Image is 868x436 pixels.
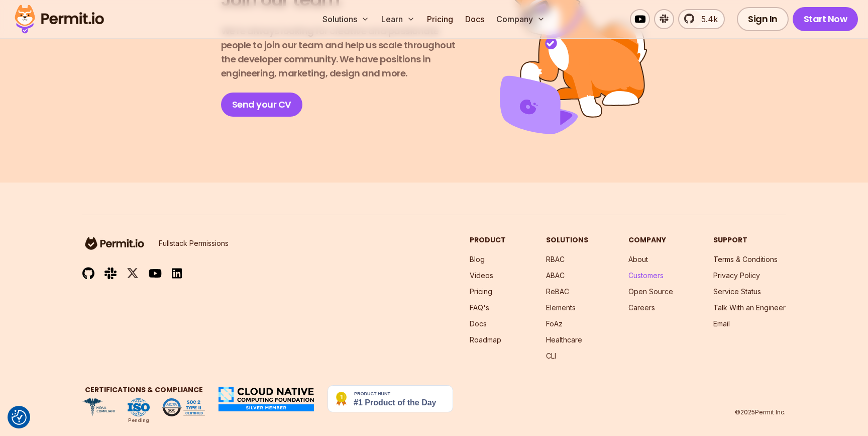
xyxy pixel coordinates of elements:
img: github [82,267,94,280]
a: Careers [628,303,655,312]
a: Talk With an Engineer [713,303,786,312]
button: Consent Preferences [12,410,27,425]
p: We're always looking for creative and passionate people to join our team and help us scale throug... [221,24,465,80]
img: youtube [149,268,162,279]
img: logo [82,235,147,251]
img: twitter [127,267,139,280]
a: Pricing [470,287,492,296]
a: ReBAC [546,287,569,296]
a: Email [713,319,730,328]
h3: Company [628,235,673,244]
a: Send your CV [221,93,302,117]
button: Company [492,9,549,29]
img: HIPAA [82,398,116,416]
a: Start Now [793,7,858,31]
a: Open Source [628,287,673,296]
div: Pending [128,416,149,424]
img: Revisit consent button [12,410,27,425]
a: Elements [546,303,576,312]
a: About [628,255,648,264]
h3: Certifications & Compliance [82,385,205,394]
button: Learn [377,9,419,29]
a: Videos [470,271,493,280]
a: FAQ's [470,303,489,312]
img: Permit logo [10,2,108,36]
h3: Solutions [546,235,588,244]
span: 5.4k [695,13,718,25]
a: Blog [470,255,485,264]
img: SOC [162,398,205,416]
img: slack [104,267,117,280]
a: Customers [628,271,664,280]
img: ISO [128,398,150,416]
h3: Support [713,235,786,244]
a: Sign In [737,7,789,31]
p: Fullstack Permissions [159,238,229,248]
a: CLI [546,352,556,360]
img: linkedin [172,268,182,279]
a: RBAC [546,255,565,264]
a: Healthcare [546,335,582,344]
a: 5.4k [678,9,725,29]
a: Pricing [423,9,457,29]
a: Docs [470,319,487,328]
a: FoAz [546,319,563,328]
img: Permit.io - Never build permissions again | Product Hunt [328,385,453,412]
p: © 2025 Permit Inc. [735,408,786,416]
a: Docs [461,9,488,29]
a: Privacy Policy [713,271,760,280]
a: Service Status [713,287,761,296]
a: Terms & Conditions [713,255,778,264]
a: ABAC [546,271,565,280]
a: Roadmap [470,335,501,344]
button: Solutions [318,9,373,29]
h3: Product [470,235,506,244]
